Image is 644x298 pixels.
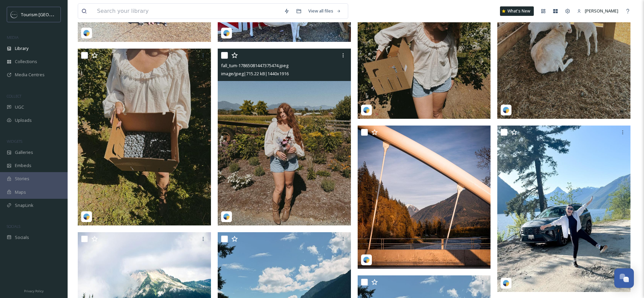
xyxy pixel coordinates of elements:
span: Library [15,45,28,52]
span: UGC [15,104,24,110]
span: SOCIALS [7,224,20,229]
img: snapsea-logo.png [83,213,90,220]
a: View all files [305,4,344,18]
img: snapsea-logo.png [503,107,509,113]
a: Privacy Policy [24,287,44,295]
img: fall_tum-17865081447375474.jpeg [218,49,351,225]
span: Uploads [15,117,32,124]
span: Tourism [GEOGRAPHIC_DATA] [21,11,81,18]
span: Embeds [15,162,31,169]
input: Search your library [94,4,281,19]
img: tdk_photographs-3231178.jpg [358,126,491,269]
a: [PERSON_NAME] [574,4,622,18]
span: image/jpeg | 715.22 kB | 1440 x 1916 [221,71,289,77]
img: snapsea-logo.png [223,213,230,220]
span: fall_tum-17865081447375474.jpeg [221,62,288,69]
span: Socials [15,234,29,241]
img: snapsea-logo.png [83,30,90,36]
span: Media Centres [15,72,45,78]
span: Stories [15,175,29,182]
button: Open Chat [614,268,634,288]
img: fall_tum-18088654042685622.jpeg [78,49,211,225]
span: SnapLink [15,202,33,209]
span: Privacy Policy [24,289,44,293]
img: snapsea-logo.png [363,107,370,113]
span: Collections [15,58,37,65]
span: MEDIA [7,35,19,40]
img: snapsea-logo.png [503,280,509,287]
img: snapsea-logo.png [223,30,230,36]
span: Maps [15,189,26,195]
img: OMNISEND%20Email%20Square%20Images%20.png [11,11,18,18]
img: snapsea-logo.png [363,256,370,263]
span: Galleries [15,149,33,156]
span: COLLECT [7,93,21,99]
span: [PERSON_NAME] [585,8,618,14]
span: WIDGETS [7,139,22,144]
img: awayfromhome.ca-3881020.jpg [497,126,630,292]
a: What's New [500,6,534,16]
